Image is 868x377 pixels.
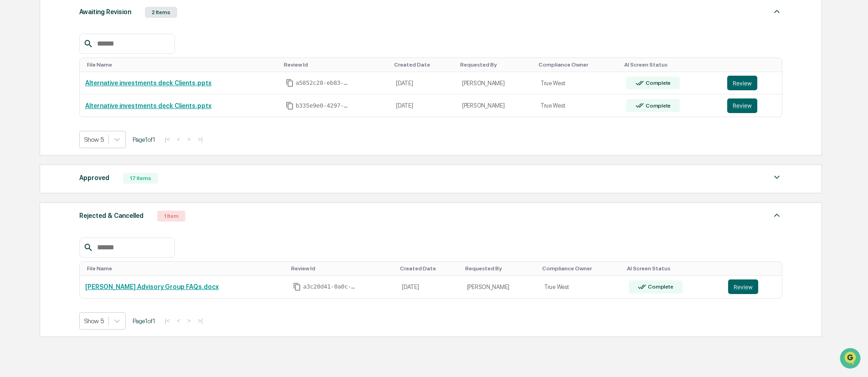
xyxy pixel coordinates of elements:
[286,79,294,87] span: Copy Id
[18,115,59,124] span: Preclearance
[162,317,173,325] button: |<
[624,62,718,68] div: Toggle SortBy
[87,62,277,68] div: Toggle SortBy
[31,70,149,79] div: Start new chat
[646,284,673,290] div: Complete
[293,283,301,291] span: Copy Id
[133,317,155,325] span: Page 1 of 1
[87,265,284,272] div: Toggle SortBy
[9,70,26,86] img: 1746055101610-c473b297-6a78-478c-a979-82029cc54cd1
[75,115,113,124] span: Attestations
[79,6,131,18] div: Awaiting Revision
[62,111,117,128] a: 🗄️Attestations
[727,98,776,113] a: Review
[396,276,461,298] td: [DATE]
[839,347,863,372] iframe: Open customer support
[390,94,457,117] td: [DATE]
[195,135,205,143] button: >|
[286,102,294,110] span: Copy Id
[79,172,109,184] div: Approved
[457,72,535,95] td: [PERSON_NAME]
[18,132,57,141] span: Data Lookup
[727,76,776,90] a: Review
[465,265,535,272] div: Toggle SortBy
[157,211,185,222] div: 1 Item
[155,72,166,83] button: Start new chat
[9,116,16,123] div: 🖐️
[727,76,757,90] button: Review
[174,317,183,325] button: <
[462,276,539,298] td: [PERSON_NAME]
[296,79,350,87] span: a5852c28-eb83-4e81-bde1-07ebd55aefda
[729,62,778,68] div: Toggle SortBy
[730,265,778,272] div: Toggle SortBy
[185,135,194,143] button: >
[296,102,350,109] span: b335e9e0-4297-44ff-b221-2cf61342488b
[91,155,110,161] span: Pylon
[539,62,617,68] div: Toggle SortBy
[727,98,757,113] button: Review
[644,80,671,86] div: Complete
[64,154,110,161] a: Powered byPylon
[195,317,205,325] button: >|
[85,79,211,87] a: Alternative investments deck Clients.pptx
[174,135,183,143] button: <
[535,94,621,117] td: True West
[771,6,782,17] img: caret
[460,62,531,68] div: Toggle SortBy
[162,135,173,143] button: |<
[394,62,453,68] div: Toggle SortBy
[85,283,219,290] a: [PERSON_NAME] Advisory Group FAQs.docx
[728,279,758,294] button: Review
[284,62,387,68] div: Toggle SortBy
[627,265,719,272] div: Toggle SortBy
[85,102,211,109] a: Alternative investments deck Clients.pptx
[145,7,177,18] div: 2 Items
[133,136,155,143] span: Page 1 of 1
[123,173,158,184] div: 17 Items
[79,210,144,222] div: Rejected & Cancelled
[291,265,393,272] div: Toggle SortBy
[771,172,782,183] img: caret
[31,79,115,86] div: We're available if you need us!
[542,265,620,272] div: Toggle SortBy
[771,210,782,221] img: caret
[5,129,61,145] a: 🔎Data Lookup
[728,279,776,294] a: Review
[303,283,358,290] span: a3c20d41-0a0c-44e8-baac-e967a5b3869d
[539,276,623,298] td: True West
[457,94,535,117] td: [PERSON_NAME]
[390,72,457,95] td: [DATE]
[9,133,16,140] div: 🔎
[400,265,457,272] div: Toggle SortBy
[185,317,194,325] button: >
[535,72,621,95] td: True West
[5,111,62,128] a: 🖐️Preclearance
[66,116,73,123] div: 🗄️
[9,19,166,34] p: How can we help?
[644,103,671,109] div: Complete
